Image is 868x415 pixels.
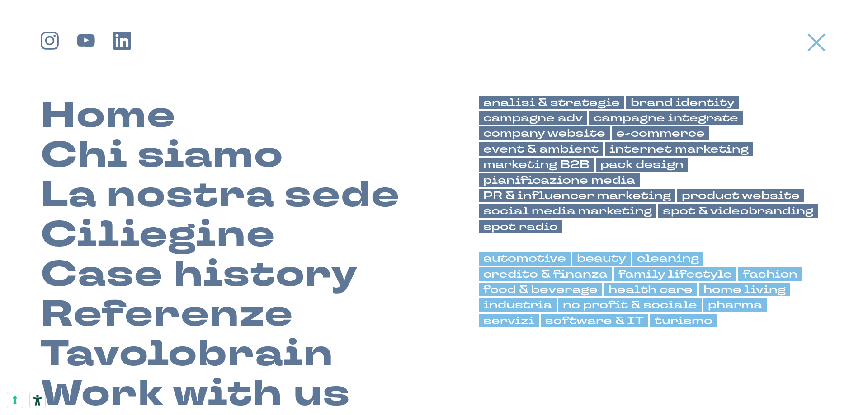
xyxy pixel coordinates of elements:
a: pianificazione media [479,173,640,187]
a: family lifestyle [614,267,736,281]
a: food & beverage [479,283,602,296]
a: home living [699,283,790,296]
a: Ciliegine [41,215,275,255]
a: software & IT [541,314,648,327]
a: internet marketing [605,142,753,156]
a: fashion [738,267,802,281]
a: servizi [479,314,539,327]
a: product website [677,189,804,202]
a: Chi siamo [41,135,283,175]
a: Referenze [41,294,293,334]
a: Tavolobrain [41,334,334,374]
a: pharma [703,298,767,312]
a: La nostra sede [41,175,400,215]
a: industria [479,298,557,312]
a: automotive [479,252,571,265]
a: PR & influencer marketing [479,189,675,202]
a: Home [41,96,176,135]
a: company website [479,126,610,140]
a: cleaning [632,252,703,265]
a: Work with us [41,374,350,414]
a: beauty [572,252,631,265]
a: health care [604,283,697,296]
a: spot & videobranding [658,204,818,218]
a: campagne integrate [589,111,743,125]
a: Case history [41,255,358,294]
a: pack design [596,158,688,171]
a: no profit & sociale [558,298,702,312]
a: analisi & strategie [479,96,624,109]
button: Strumenti di accessibilità [30,392,45,408]
a: credito & finanza [479,267,612,281]
a: campagne adv [479,111,587,125]
a: event & ambient [479,142,603,156]
a: spot radio [479,220,562,233]
a: social media marketing [479,204,656,218]
a: marketing B2B [479,158,594,171]
a: brand identity [626,96,739,109]
a: e-commerce [612,126,709,140]
a: turismo [650,314,717,327]
button: Le tue preferenze relative al consenso per le tecnologie di tracciamento [7,392,23,408]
